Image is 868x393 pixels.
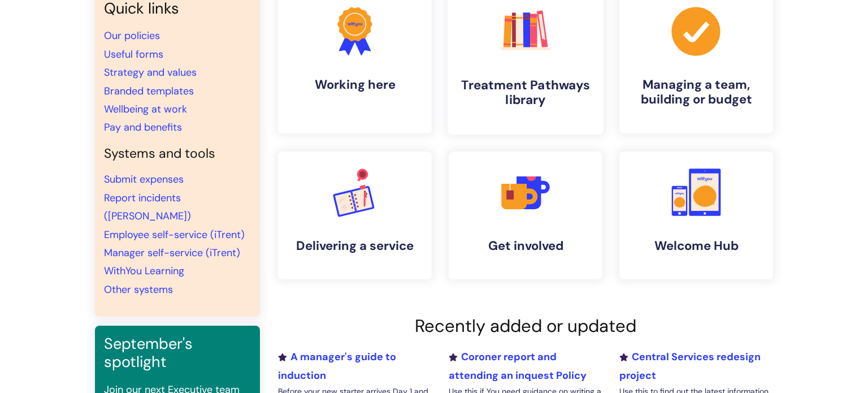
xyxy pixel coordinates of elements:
[104,335,251,372] h3: September's spotlight
[104,29,160,42] a: Our policies
[104,246,240,260] a: Manager self-service (iTrent)
[104,102,187,116] a: Wellbeing at work
[278,152,432,279] a: Delivering a service
[104,191,191,223] a: Report incidents ([PERSON_NAME])
[628,239,764,253] h4: Welcome Hub
[287,239,423,253] h4: Delivering a service
[104,66,197,79] a: Strategy and values
[449,350,587,382] a: Coroner report and attending an inquest Policy
[104,264,184,278] a: WithYou Learning
[628,77,764,107] h4: Managing a team, building or budget
[104,47,163,61] a: Useful forms
[619,152,773,279] a: Welcome Hub
[104,172,184,186] a: Submit expenses
[104,84,194,98] a: Branded templates
[458,239,593,253] h4: Get involved
[278,350,396,382] a: A manager's guide to induction
[449,152,602,279] a: Get involved
[104,228,245,241] a: Employee self-service (iTrent)
[104,283,173,296] a: Other systems
[457,77,594,108] h4: Treatment Pathways library
[104,120,182,134] a: Pay and benefits
[619,350,761,382] a: Central Services redesign project
[278,316,773,336] h2: Recently added or updated
[104,146,251,162] h4: Systems and tools
[287,77,423,92] h4: Working here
